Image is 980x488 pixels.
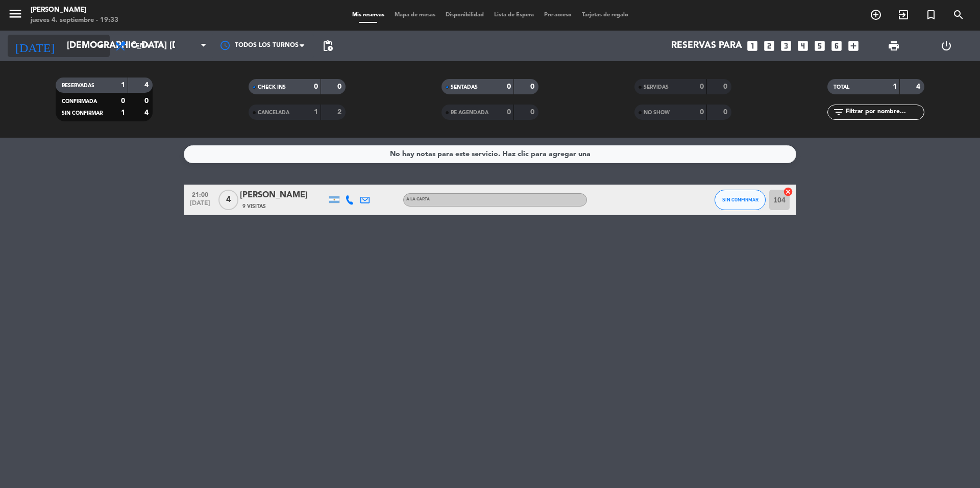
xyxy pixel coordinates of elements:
[644,85,669,90] span: SERVIDAS
[144,97,151,105] strong: 0
[347,12,389,18] span: Mis reservas
[830,39,843,53] i: looks_6
[897,9,910,21] i: exit_to_app
[218,190,238,210] span: 4
[121,109,125,116] strong: 1
[121,82,125,89] strong: 1
[314,83,318,90] strong: 0
[700,83,704,90] strong: 0
[723,83,729,90] strong: 0
[834,85,849,90] span: TOTAL
[746,39,759,53] i: looks_one
[722,197,758,202] span: SIN CONFIRMAR
[813,39,826,53] i: looks_5
[779,39,793,53] i: looks_3
[390,148,591,160] div: No hay notas para este servicio. Haz clic para agregar una
[893,83,897,90] strong: 1
[187,200,213,212] span: [DATE]
[258,85,286,90] span: CHECK INS
[62,83,94,88] span: RESERVADAS
[870,9,882,21] i: add_circle_outline
[763,39,776,53] i: looks_two
[121,97,125,105] strong: 0
[31,5,118,15] div: [PERSON_NAME]
[700,109,704,116] strong: 0
[489,12,539,18] span: Lista de Espera
[451,110,488,115] span: RE AGENDADA
[671,41,742,51] span: Reservas para
[144,82,151,89] strong: 4
[952,9,965,21] i: search
[940,40,952,52] i: power_settings_new
[314,109,318,116] strong: 1
[723,109,729,116] strong: 0
[258,110,289,115] span: CANCELADA
[451,85,478,90] span: SENTADAS
[8,6,23,25] button: menu
[95,40,107,52] i: arrow_drop_down
[832,106,845,118] i: filter_list
[8,35,62,57] i: [DATE]
[888,40,900,52] span: print
[644,110,670,115] span: NO SHOW
[783,187,793,197] i: cancel
[530,83,536,90] strong: 0
[242,202,266,211] span: 9 Visitas
[920,31,972,61] div: LOG OUT
[916,83,922,90] strong: 4
[796,39,810,53] i: looks_4
[925,9,937,21] i: turned_in_not
[389,12,440,18] span: Mapa de mesas
[322,40,334,52] span: pending_actions
[530,109,536,116] strong: 0
[337,109,344,116] strong: 2
[187,188,213,200] span: 21:00
[62,111,103,116] span: SIN CONFIRMAR
[539,12,577,18] span: Pre-acceso
[337,83,344,90] strong: 0
[507,109,511,116] strong: 0
[507,83,511,90] strong: 0
[144,109,151,116] strong: 4
[240,189,327,202] div: [PERSON_NAME]
[845,107,924,118] input: Filtrar por nombre...
[132,42,150,49] span: Cena
[62,99,97,104] span: CONFIRMADA
[440,12,489,18] span: Disponibilidad
[847,39,860,53] i: add_box
[8,6,23,21] i: menu
[406,197,430,201] span: A LA CARTA
[577,12,633,18] span: Tarjetas de regalo
[715,190,766,210] button: SIN CONFIRMAR
[31,15,118,25] div: jueves 4. septiembre - 19:33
